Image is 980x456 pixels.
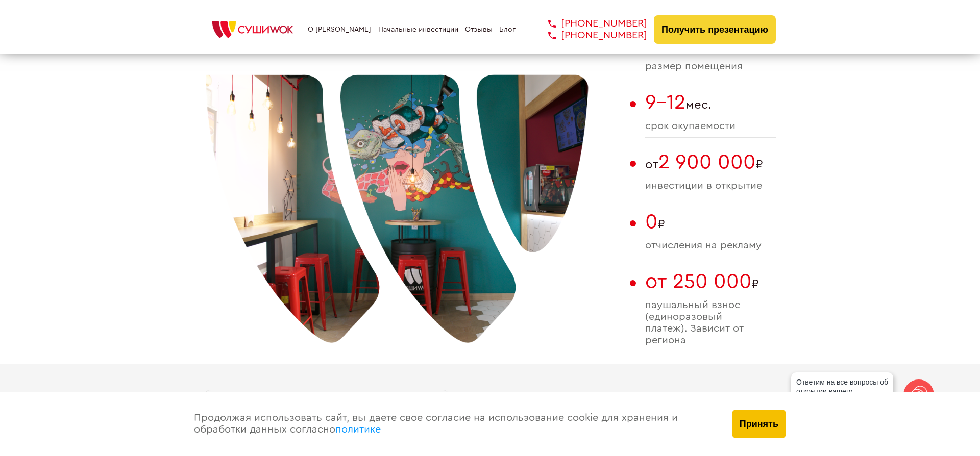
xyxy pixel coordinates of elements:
[658,152,756,172] span: 2 900 000
[791,372,893,410] div: Ответим на все вопросы об открытии вашего [PERSON_NAME]!
[645,180,776,192] span: инвестиции в открытие
[645,92,685,113] span: 9-12
[645,212,658,232] span: 0
[645,91,776,114] span: мес.
[308,26,371,34] a: О [PERSON_NAME]
[645,120,776,132] span: cрок окупаемости
[465,26,493,34] a: Отзывы
[335,424,381,435] a: политике
[645,240,776,251] span: отчисления на рекламу
[645,150,776,174] span: от ₽
[732,410,786,438] button: Принять
[378,26,458,34] a: Начальные инвестиции
[645,210,776,234] span: ₽
[533,18,647,30] a: [PHONE_NUMBER]
[645,271,752,292] span: от 250 000
[533,30,647,41] a: [PHONE_NUMBER]
[645,61,776,72] span: размер помещения
[654,15,776,44] button: Получить презентацию
[204,18,301,41] img: СУШИWOK
[184,392,722,456] div: Продолжая использовать сайт, вы даете свое согласие на использование cookie для хранения и обрабо...
[645,299,776,346] span: паушальный взнос (единоразовый платеж). Зависит от региона
[645,270,776,293] span: ₽
[499,26,516,34] a: Блог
